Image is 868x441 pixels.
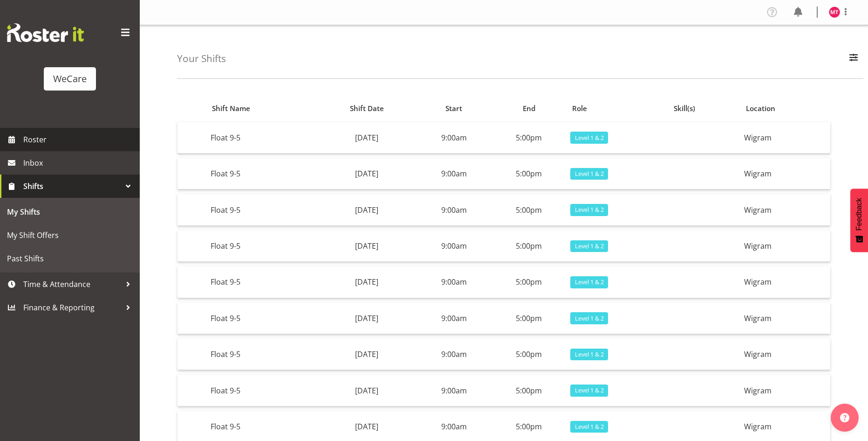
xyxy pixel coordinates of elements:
td: Wigram [740,303,830,334]
td: Wigram [740,158,830,189]
span: Time & Attendance [23,277,121,291]
h4: Your Shifts [177,53,226,64]
td: Wigram [740,122,830,154]
td: Float 9-5 [207,303,317,334]
td: 9:00am [417,303,492,334]
td: 9:00am [417,339,492,370]
a: Past Shifts [2,247,137,270]
button: Filter Employees [844,49,863,69]
span: Level 1 & 2 [575,386,604,395]
span: Level 1 & 2 [575,314,604,323]
span: Finance & Reporting [23,301,121,315]
span: Level 1 & 2 [575,169,604,178]
td: 5:00pm [491,375,567,406]
td: 5:00pm [491,194,567,225]
a: My Shifts [2,200,137,224]
td: Float 9-5 [207,266,317,298]
span: End [523,103,535,114]
span: Level 1 & 2 [575,133,604,142]
img: Rosterit website logo [7,23,84,42]
td: 9:00am [417,375,492,406]
button: Feedback - Show survey [850,189,868,252]
td: Float 9-5 [207,194,317,225]
td: [DATE] [316,231,417,262]
td: 9:00am [417,266,492,298]
img: monique-telford11931.jpg [829,7,840,18]
span: Level 1 & 2 [575,278,604,287]
span: Shift Name [212,103,250,114]
span: Level 1 & 2 [575,350,604,359]
td: Wigram [740,266,830,298]
td: Wigram [740,194,830,225]
img: help-xxl-2.png [840,413,849,422]
td: [DATE] [316,158,417,189]
td: 5:00pm [491,303,567,334]
td: [DATE] [316,303,417,334]
td: 9:00am [417,194,492,225]
td: 5:00pm [491,231,567,262]
span: Role [572,103,587,114]
span: Past Shifts [7,252,133,266]
span: Shift Date [350,103,384,114]
span: My Shifts [7,205,133,219]
td: Float 9-5 [207,158,317,189]
td: [DATE] [316,375,417,406]
td: [DATE] [316,194,417,225]
span: Location [746,103,775,114]
span: Feedback [855,198,863,231]
a: My Shift Offers [2,224,137,247]
td: 5:00pm [491,158,567,189]
span: Roster [23,133,135,147]
div: WeCare [53,72,87,86]
td: [DATE] [316,339,417,370]
td: [DATE] [316,122,417,154]
span: Level 1 & 2 [575,422,604,431]
td: 9:00am [417,158,492,189]
span: Shifts [23,179,121,193]
td: Float 9-5 [207,122,317,154]
span: My Shift Offers [7,228,133,242]
span: Level 1 & 2 [575,242,604,251]
td: Wigram [740,231,830,262]
span: Level 1 & 2 [575,205,604,214]
td: 9:00am [417,231,492,262]
td: 5:00pm [491,122,567,154]
td: Wigram [740,375,830,406]
td: Wigram [740,339,830,370]
span: Skill(s) [674,103,695,114]
td: [DATE] [316,266,417,298]
span: Inbox [23,156,135,170]
td: Float 9-5 [207,339,317,370]
td: 5:00pm [491,339,567,370]
span: Start [445,103,462,114]
td: Float 9-5 [207,375,317,406]
td: Float 9-5 [207,231,317,262]
td: 5:00pm [491,266,567,298]
td: 9:00am [417,122,492,154]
